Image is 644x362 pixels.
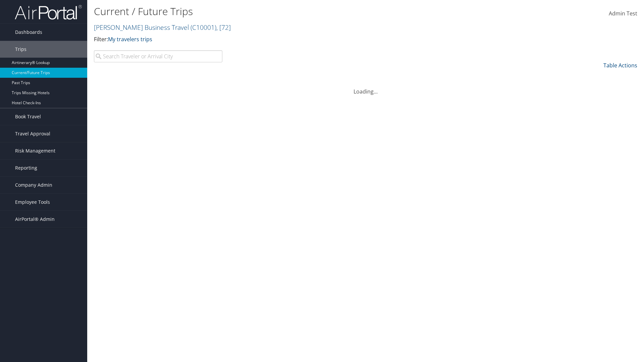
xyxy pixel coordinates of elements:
[15,160,37,176] span: Reporting
[15,125,50,142] span: Travel Approval
[15,142,55,159] span: Risk Management
[15,108,41,125] span: Book Travel
[15,177,52,193] span: Company Admin
[108,36,152,43] a: My travelers trips
[15,41,26,58] span: Trips
[603,62,637,69] a: Table Actions
[15,194,50,210] span: Employee Tools
[609,3,637,24] a: Admin Test
[94,50,222,62] input: Search Traveler or Arrival City
[94,23,231,32] a: [PERSON_NAME] Business Travel
[15,211,55,228] span: AirPortal® Admin
[216,23,231,32] span: , [ 72 ]
[15,24,42,41] span: Dashboards
[94,35,456,44] p: Filter:
[94,4,456,18] h1: Current / Future Trips
[15,4,82,20] img: airportal-logo.png
[94,79,637,96] div: Loading...
[609,10,637,17] span: Admin Test
[191,23,216,32] span: ( C10001 )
